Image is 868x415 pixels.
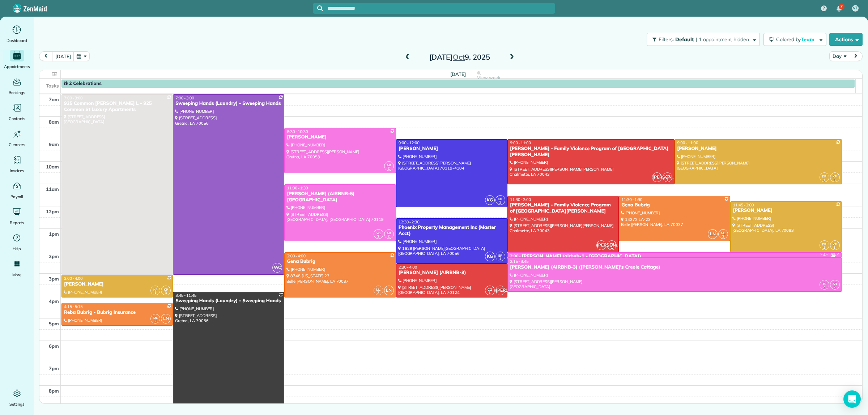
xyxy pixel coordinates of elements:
small: 1 [496,256,505,262]
span: Team [801,36,816,43]
small: 2 [820,284,829,291]
button: prev [39,51,53,61]
span: KG [485,252,495,261]
span: KP [164,287,168,291]
h2: [DATE] 9, 2025 [414,53,505,61]
span: AR [387,163,391,167]
span: ML [376,287,380,291]
span: 12pm [46,209,59,214]
div: [PERSON_NAME] (AIRBNB-3) [398,270,505,276]
div: [PERSON_NAME] - Family Violence Program of [GEOGRAPHIC_DATA][PERSON_NAME] [510,202,617,214]
span: [PERSON_NAME] [596,240,606,250]
a: Filters: Default | 1 appointment hidden [643,33,759,46]
span: 9:00 - 11:00 [677,140,698,145]
a: Help [3,232,31,252]
small: 2 [830,284,839,291]
span: 8:30 - 10:30 [287,129,308,134]
button: Colored byTeam [763,33,826,46]
div: [PERSON_NAME] (airbnb-1 - [GEOGRAPHIC_DATA]) [522,253,641,260]
div: 925 Common [PERSON_NAME] L - 925 Common St Luxury Apartments [64,100,171,113]
div: Reba Bubrig - Bubrig Insurance [64,309,171,316]
span: 6pm [49,343,59,349]
a: Dashboard [3,24,31,44]
span: Help [13,245,21,252]
span: 10am [46,164,59,170]
a: Reports [3,206,31,226]
span: 3:00 - 4:00 [64,276,83,281]
span: 4:15 - 5:15 [64,304,83,309]
small: 2 [384,233,393,240]
span: YG [376,231,380,235]
span: 12:30 - 2:30 [399,219,420,224]
small: 1 [663,177,672,184]
div: [PERSON_NAME] [677,146,839,152]
div: [PERSON_NAME] - Family Violence Program of [GEOGRAPHIC_DATA][PERSON_NAME] [510,146,672,158]
div: [PERSON_NAME] [398,146,505,152]
button: Actions [829,33,863,46]
span: 2:15 - 3:45 [510,259,529,264]
span: Payroll [10,193,24,200]
span: Default [675,36,694,43]
span: 1pm [49,231,59,237]
small: 3 [161,290,170,296]
button: [DATE] [52,51,74,61]
button: Filters: Default | 1 appointment hidden [647,33,759,46]
span: Bookings [9,89,25,96]
div: Gena Bubrig [286,258,393,265]
span: Invoices [10,167,24,174]
span: ML [153,316,158,320]
span: 5pm [49,321,59,326]
span: LN [384,286,394,295]
span: 3:45 - 11:45 [175,293,196,298]
div: [PERSON_NAME] [286,134,393,140]
div: [PERSON_NAME] [732,208,839,214]
span: Appointments [4,63,30,70]
span: EP [498,253,502,257]
span: 8pm [49,388,59,394]
span: KP [822,242,826,246]
span: LN [708,229,718,239]
div: Sweeping Hands (Laundry) - Sweeping Hands [175,298,282,304]
div: [PERSON_NAME] (AIRBNB-5) [GEOGRAPHIC_DATA] [286,191,393,203]
span: [PERSON_NAME] [652,172,662,182]
span: KP [833,242,837,246]
span: 11am [46,186,59,192]
span: [DATE] [450,71,466,77]
span: 7pm [49,365,59,371]
span: KP [822,174,826,178]
button: Day [829,51,849,61]
span: 11:30 - 1:30 [621,197,642,202]
span: AR [833,282,837,286]
small: 2 [820,250,829,257]
a: Contacts [3,102,31,122]
span: 2:30 - 4:00 [399,265,417,270]
span: 2:00 - 4:00 [287,253,306,258]
span: 9am [49,141,59,147]
span: EP [498,197,502,201]
small: 2 [384,165,393,172]
span: View week [477,75,500,81]
span: 3pm [49,276,59,282]
a: Invoices [3,154,31,174]
span: Filters: [659,36,674,43]
div: Sweeping Hands (Laundry) - Sweeping Hands [175,100,282,107]
button: next [849,51,863,61]
span: Cleaners [9,141,25,148]
small: 1 [485,290,494,296]
small: 3 [830,244,839,251]
small: 1 [151,290,160,296]
span: 4pm [49,298,59,304]
span: Reports [10,219,24,226]
a: Settings [3,388,31,408]
small: 2 [151,318,160,325]
span: [PERSON_NAME] [495,286,505,295]
a: Bookings [3,76,31,96]
small: 1 [607,244,616,251]
span: 11:45 - 2:00 [733,202,754,208]
span: 11:00 - 1:30 [287,185,308,191]
span: 2 Celebrations [64,81,102,86]
span: More [12,271,21,278]
svg: Focus search [317,5,323,11]
span: 9:00 - 12:00 [399,140,420,145]
small: 1 [820,244,829,251]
